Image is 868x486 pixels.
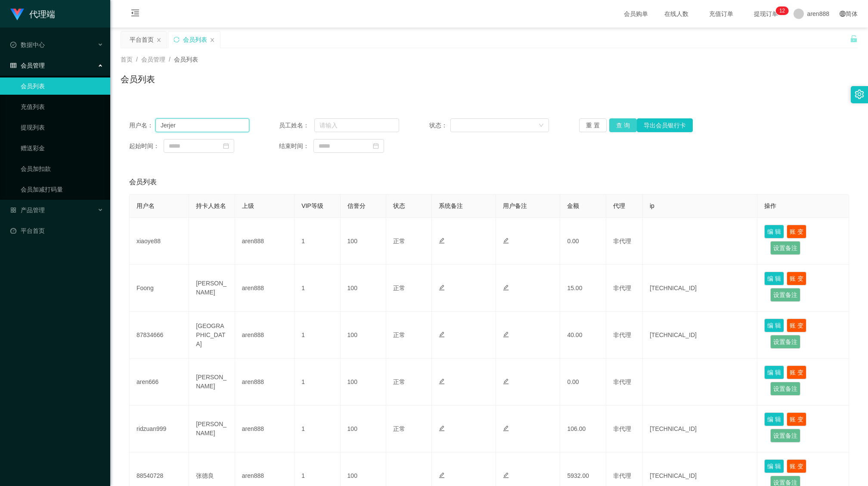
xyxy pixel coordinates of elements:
[341,265,386,312] td: 100
[130,265,189,312] td: Foong
[613,331,631,338] span: 非代理
[503,202,527,209] span: 用户备注
[429,121,450,130] span: 状态：
[439,285,445,291] i: 图标: edit
[503,425,509,431] i: 图标: edit
[764,225,784,238] button: 编 辑
[121,56,133,63] span: 首页
[235,359,294,406] td: aren888
[643,406,757,452] td: [TECHNICAL_ID]
[294,312,340,359] td: 1
[347,202,366,209] span: 信誉分
[21,139,103,157] a: 赠送彩金
[579,118,607,132] button: 重 置
[130,31,154,48] div: 平台首页
[10,222,103,239] a: 图标: dashboard平台首页
[130,359,189,406] td: aren666
[156,37,161,43] i: 图标: close
[503,285,509,291] i: 图标: edit
[129,177,157,187] span: 会员列表
[10,10,55,17] a: 代理端
[393,202,405,209] span: 状态
[613,378,631,385] span: 非代理
[787,459,806,473] button: 账 变
[393,238,405,245] span: 正常
[787,412,806,426] button: 账 变
[136,202,155,209] span: 用户名
[613,238,631,245] span: 非代理
[764,319,784,332] button: 编 辑
[393,285,405,291] span: 正常
[787,272,806,285] button: 账 变
[560,265,606,312] td: 15.00
[609,118,637,132] button: 查 询
[10,207,16,213] i: 图标: appstore-o
[643,312,757,359] td: [TECHNICAL_ID]
[650,202,654,209] span: ip
[643,265,757,312] td: [TECHNICAL_ID]
[223,143,229,149] i: 图标: calendar
[503,378,509,384] i: 图标: edit
[393,331,405,338] span: 正常
[301,202,323,209] span: VIP等级
[136,56,138,63] span: /
[10,207,45,214] span: 产品管理
[840,11,846,17] i: 图标: global
[235,218,294,265] td: aren888
[235,312,294,359] td: aren888
[705,11,738,17] span: 充值订单
[567,202,579,209] span: 金额
[770,335,800,349] button: 设置备注
[121,0,150,28] i: 图标: menu-fold
[539,123,544,129] i: 图标: down
[503,472,509,478] i: 图标: edit
[393,425,405,432] span: 正常
[141,56,165,63] span: 会员管理
[189,265,235,312] td: [PERSON_NAME]
[294,265,340,312] td: 1
[503,238,509,244] i: 图标: edit
[279,121,314,130] span: 员工姓名：
[439,378,445,384] i: 图标: edit
[21,181,103,198] a: 会员加减打码量
[294,359,340,406] td: 1
[10,42,16,48] i: 图标: check-circle-o
[779,6,782,15] p: 1
[787,319,806,332] button: 账 变
[129,142,164,151] span: 起始时间：
[21,98,103,115] a: 充值列表
[196,202,226,209] span: 持卡人姓名
[439,472,445,478] i: 图标: edit
[279,142,313,151] span: 结束时间：
[613,202,625,209] span: 代理
[776,6,788,15] sup: 12
[660,11,693,17] span: 在线人数
[235,406,294,452] td: aren888
[314,118,399,132] input: 请输入
[130,218,189,265] td: xiaoye88
[341,312,386,359] td: 100
[235,265,294,312] td: aren888
[787,365,806,379] button: 账 变
[764,272,784,285] button: 编 辑
[210,37,215,43] i: 图标: close
[613,425,631,432] span: 非代理
[855,90,864,99] i: 图标: setting
[341,406,386,452] td: 100
[183,31,207,48] div: 会员列表
[560,359,606,406] td: 0.00
[21,77,103,95] a: 会员列表
[174,37,180,43] i: 图标: sync
[782,6,785,15] p: 2
[10,41,45,48] span: 数据中心
[189,312,235,359] td: [GEOGRAPHIC_DATA]
[21,160,103,177] a: 会员加扣款
[439,331,445,337] i: 图标: edit
[764,365,784,379] button: 编 辑
[294,218,340,265] td: 1
[169,56,170,63] span: /
[174,56,198,63] span: 会员列表
[613,472,631,479] span: 非代理
[21,119,103,136] a: 提现列表
[560,218,606,265] td: 0.00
